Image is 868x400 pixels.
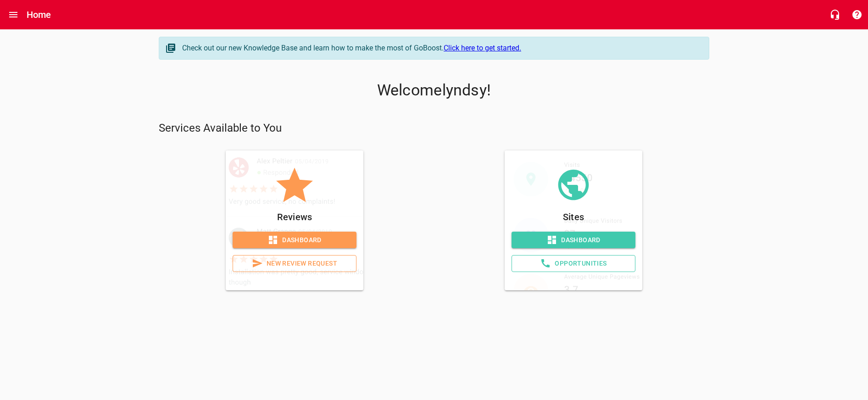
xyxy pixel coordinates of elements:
[159,121,709,136] p: Services Available to You
[512,210,635,224] p: Sites
[182,43,700,54] div: Check out our new Knowledge Base and learn how to make the most of GoBoost.
[512,255,635,272] a: Opportunities
[519,234,628,246] span: Dashboard
[233,255,356,272] a: New Review Request
[519,258,628,269] span: Opportunities
[240,234,349,246] span: Dashboard
[159,81,709,100] p: Welcome lyndsy !
[846,4,868,26] button: Support Portal
[27,7,51,22] h6: Home
[233,232,356,249] a: Dashboard
[512,232,635,249] a: Dashboard
[233,210,356,224] p: Reviews
[824,4,846,26] button: Live Chat
[2,4,24,26] button: Open drawer
[444,44,521,52] a: Click here to get started.
[240,258,349,269] span: New Review Request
